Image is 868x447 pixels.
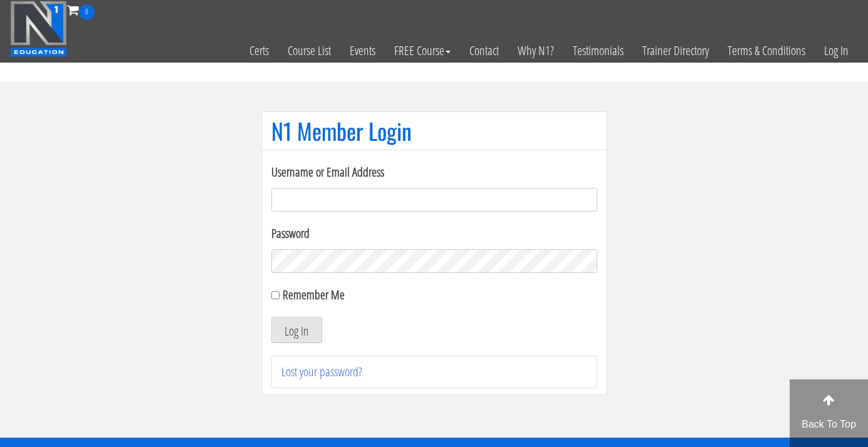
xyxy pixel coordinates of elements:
[278,20,340,81] a: Course List
[460,20,508,81] a: Contact
[718,20,815,81] a: Terms & Conditions
[240,20,278,81] a: Certs
[10,1,67,57] img: n1-education
[271,118,597,143] h1: N1 Member Login
[633,20,718,81] a: Trainer Directory
[67,1,95,18] a: 0
[79,4,95,20] span: 0
[563,20,633,81] a: Testimonials
[340,20,385,81] a: Events
[271,163,597,182] label: Username or Email Address
[271,224,597,243] label: Password
[281,363,362,380] a: Lost your password?
[508,20,563,81] a: Why N1?
[815,20,858,81] a: Log In
[283,286,345,303] label: Remember Me
[385,20,460,81] a: FREE Course
[271,317,322,343] button: Log In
